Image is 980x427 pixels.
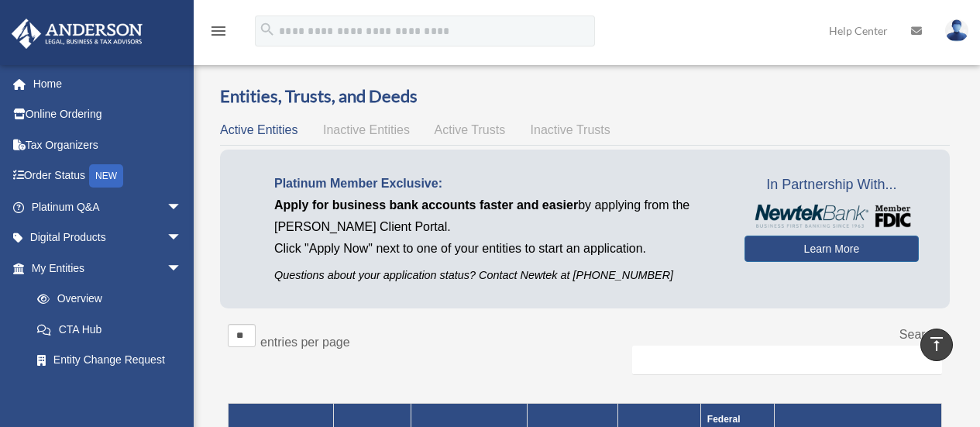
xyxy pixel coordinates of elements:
p: Platinum Member Exclusive: [274,173,721,195]
a: Entity Change Request [22,345,198,376]
div: NEW [89,164,123,188]
span: In Partnership With... [744,173,919,198]
img: Anderson Advisors Platinum Portal [7,19,147,49]
span: Active Entities [220,123,297,136]
a: My Entitiesarrow_drop_down [11,253,198,284]
span: Inactive Trusts [531,123,610,136]
a: menu [209,27,228,40]
img: User Pic [945,19,968,42]
p: Click "Apply Now" next to one of your entities to start an application. [274,238,721,260]
a: Online Ordering [11,99,205,130]
a: Tax Organizers [11,129,205,160]
h3: Entities, Trusts, and Deeds [220,84,950,108]
a: Digital Productsarrow_drop_down [11,222,205,253]
i: search [259,21,276,38]
a: Overview [22,284,190,315]
span: arrow_drop_down [167,191,198,223]
a: Platinum Q&Aarrow_drop_down [11,191,205,222]
p: by applying from the [PERSON_NAME] Client Portal. [274,195,721,238]
a: Home [11,68,205,99]
a: Order StatusNEW [11,160,205,192]
span: arrow_drop_down [167,253,198,284]
i: menu [209,22,228,40]
i: vertical_align_top [927,335,946,353]
span: Inactive Entities [323,123,410,136]
span: Active Trusts [435,123,506,136]
label: Search: [899,328,942,341]
img: NewtekBankLogoSM.png [752,205,911,228]
a: CTA Hub [22,314,198,345]
p: Questions about your application status? Contact Newtek at [PHONE_NUMBER] [274,266,721,285]
span: arrow_drop_down [167,222,198,254]
span: Apply for business bank accounts faster and easier [274,198,578,212]
label: entries per page [260,336,350,349]
a: vertical_align_top [920,329,953,361]
a: Learn More [744,236,919,262]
